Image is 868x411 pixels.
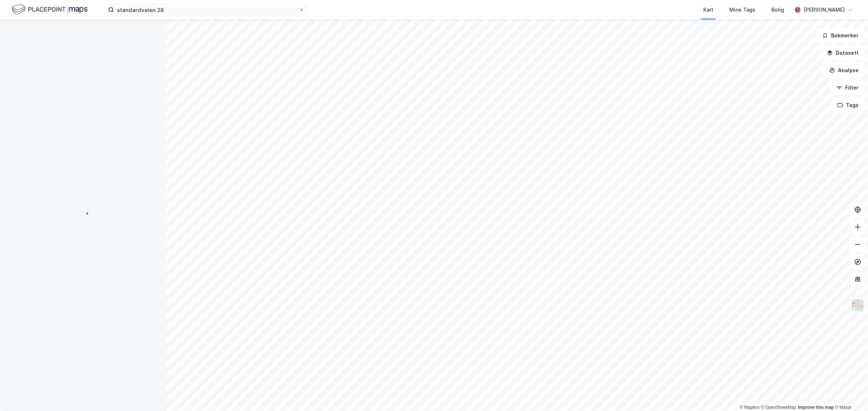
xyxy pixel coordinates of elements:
div: Bolig [771,5,784,14]
button: Datasett [821,46,865,60]
img: spinner.a6d8c91a73a9ac5275cf975e30b51cfb.svg [77,205,89,217]
button: Bokmerker [816,28,865,43]
img: Z [851,299,865,312]
a: OpenStreetMap [761,405,796,410]
iframe: Chat Widget [832,376,868,411]
a: Mapbox [740,405,760,410]
div: Mine Tags [729,5,755,14]
input: Søk på adresse, matrikkel, gårdeiere, leietakere eller personer [114,4,299,15]
button: Analyse [823,63,865,78]
button: Tags [831,98,865,112]
a: Improve this map [798,405,834,410]
img: logo.f888ab2527a4732fd821a326f86c7f29.svg [12,3,88,16]
div: Kontrollprogram for chat [832,376,868,411]
div: Kart [703,5,713,14]
div: [PERSON_NAME] [804,5,845,14]
button: Filter [830,81,865,95]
